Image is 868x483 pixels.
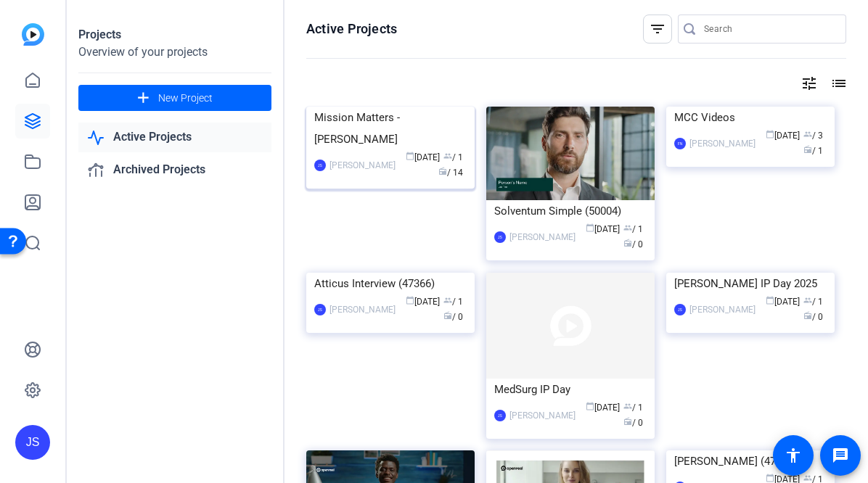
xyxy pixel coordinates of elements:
[306,20,397,38] h1: Active Projects
[438,168,463,178] span: / 14
[803,131,823,141] span: / 3
[803,311,812,320] span: radio
[586,402,594,410] span: calendar_today
[832,447,849,464] mat-icon: message
[406,152,440,162] span: [DATE]
[586,402,620,413] span: [DATE]
[803,145,812,154] span: radio
[803,130,812,139] span: group
[674,273,827,294] div: [PERSON_NAME] IP Day 2025
[494,410,506,421] div: JS
[623,418,643,428] span: / 0
[689,136,756,151] div: [PERSON_NAME]
[623,402,643,413] span: / 1
[509,230,576,244] div: [PERSON_NAME]
[689,302,756,317] div: [PERSON_NAME]
[78,85,271,111] button: New Project
[803,297,823,307] span: / 1
[801,75,818,92] mat-icon: tune
[803,296,812,305] span: group
[509,408,576,423] div: [PERSON_NAME]
[443,296,452,305] span: group
[443,152,452,160] span: group
[623,224,643,234] span: / 1
[329,302,396,317] div: [PERSON_NAME]
[329,158,396,173] div: [PERSON_NAME]
[406,297,440,307] span: [DATE]
[586,224,620,234] span: [DATE]
[623,239,632,247] span: radio
[314,107,467,150] div: Mission Matters - [PERSON_NAME]
[766,296,774,305] span: calendar_today
[586,223,594,232] span: calendar_today
[443,297,463,307] span: / 1
[766,297,800,307] span: [DATE]
[674,138,686,149] div: FN
[158,91,213,106] span: New Project
[314,160,326,171] div: JS
[438,167,447,176] span: radio
[78,155,271,185] a: Archived Projects
[22,23,44,46] img: blue-gradient.svg
[785,447,802,464] mat-icon: accessibility
[623,402,632,410] span: group
[803,146,823,156] span: / 1
[78,44,271,61] div: Overview of your projects
[704,20,835,38] input: Search
[494,200,647,222] div: Solventum Simple (50004)
[494,379,647,400] div: MedSurg IP Day
[78,123,271,152] a: Active Projects
[803,474,812,482] span: group
[623,223,632,232] span: group
[443,311,452,320] span: radio
[674,304,686,315] div: JS
[649,20,666,38] mat-icon: filter_list
[494,231,506,243] div: JS
[314,273,467,294] div: Atticus Interview (47366)
[623,417,632,426] span: radio
[314,304,326,315] div: JS
[766,130,774,139] span: calendar_today
[803,312,823,322] span: / 0
[443,312,463,322] span: / 0
[134,89,152,107] mat-icon: add
[15,425,50,460] div: JS
[766,131,800,141] span: [DATE]
[623,239,643,249] span: / 0
[78,26,271,44] div: Projects
[406,296,414,305] span: calendar_today
[829,75,846,92] mat-icon: list
[674,107,827,128] div: MCC Videos
[674,450,827,472] div: [PERSON_NAME] (47321)
[766,474,774,482] span: calendar_today
[406,152,414,160] span: calendar_today
[443,152,463,162] span: / 1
